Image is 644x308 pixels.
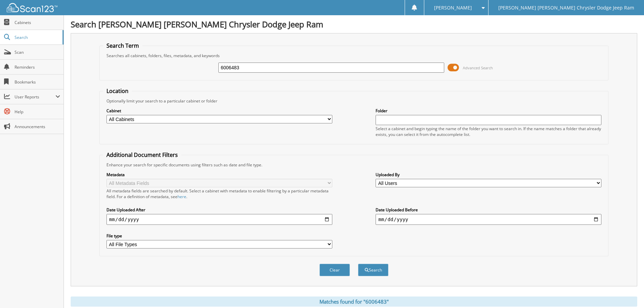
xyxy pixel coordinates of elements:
[15,94,55,100] span: User Reports
[376,214,601,225] input: end
[15,34,59,40] span: Search
[15,124,60,129] span: Announcements
[103,151,181,159] legend: Additional Document Filters
[15,109,60,115] span: Help
[15,79,60,85] span: Bookmarks
[319,264,350,276] button: Clear
[463,65,493,70] span: Advanced Search
[434,6,472,10] span: [PERSON_NAME]
[376,207,601,213] label: Date Uploaded Before
[71,297,637,307] div: Matches found for "6006483"
[15,64,60,70] span: Reminders
[376,108,601,114] label: Folder
[7,3,57,12] img: scan123-logo-white.svg
[71,19,637,30] h1: Search [PERSON_NAME] [PERSON_NAME] Chrysler Dodge Jeep Ram
[106,172,332,177] label: Metadata
[106,108,332,114] label: Cabinet
[103,98,605,104] div: Optionally limit your search to a particular cabinet or folder
[103,87,132,95] legend: Location
[106,207,332,213] label: Date Uploaded After
[106,233,332,239] label: File type
[498,6,634,10] span: [PERSON_NAME] [PERSON_NAME] Chrysler Dodge Jeep Ram
[106,188,332,199] div: All metadata fields are searched by default. Select a cabinet with metadata to enable filtering b...
[177,194,186,199] a: here
[376,126,601,137] div: Select a cabinet and begin typing the name of the folder you want to search in. If the name match...
[103,162,605,168] div: Enhance your search for specific documents using filters such as date and file type.
[15,49,60,55] span: Scan
[106,214,332,225] input: start
[376,172,601,177] label: Uploaded By
[103,53,605,58] div: Searches all cabinets, folders, files, metadata, and keywords
[15,20,60,25] span: Cabinets
[103,42,142,49] legend: Search Term
[358,264,388,276] button: Search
